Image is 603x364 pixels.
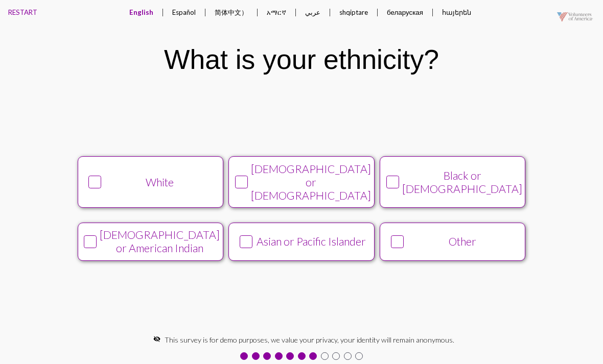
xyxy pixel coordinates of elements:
button: Other [380,223,525,261]
button: [DEMOGRAPHIC_DATA] or [DEMOGRAPHIC_DATA] [228,156,374,208]
button: Black or [DEMOGRAPHIC_DATA] [380,156,525,208]
img: VOAmerica-1920-logo-pos-alpha-20210513.png [549,3,600,31]
div: Black or [DEMOGRAPHIC_DATA] [402,169,522,196]
span: This survey is for demo purposes, we value your privacy, your identity will remain anonymous. [165,335,454,344]
button: White [78,156,223,208]
div: Asian or Pacific Islander [256,235,366,248]
button: Asian or Pacific Islander [228,223,374,261]
div: [DEMOGRAPHIC_DATA] or American Indian [100,228,220,255]
mat-icon: visibility_off [153,335,160,343]
div: Other [407,235,518,248]
button: [DEMOGRAPHIC_DATA] or American Indian [78,223,223,261]
div: What is your ethnicity? [164,44,439,75]
div: White [104,176,215,189]
div: [DEMOGRAPHIC_DATA] or [DEMOGRAPHIC_DATA] [251,162,371,202]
